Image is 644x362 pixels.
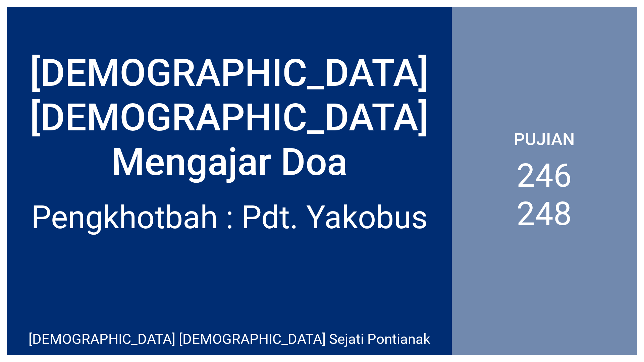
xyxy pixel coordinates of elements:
li: 248 [517,195,572,233]
li: 246 [517,157,572,195]
div: Pengkhotbah : Pdt. Yakobus [31,199,428,236]
div: [DEMOGRAPHIC_DATA] [DEMOGRAPHIC_DATA] Mengajar Doa [14,51,444,184]
p: Pujian [514,129,575,149]
div: [DEMOGRAPHIC_DATA] [DEMOGRAPHIC_DATA] Sejati Pontianak [29,331,430,347]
